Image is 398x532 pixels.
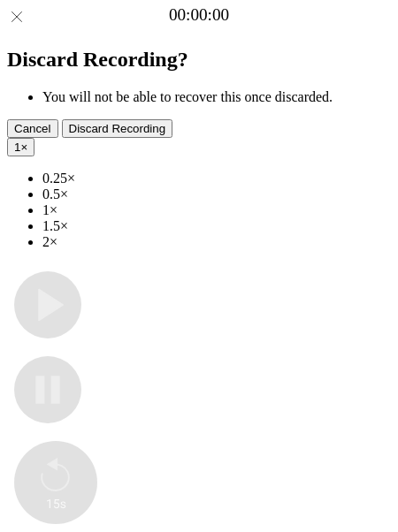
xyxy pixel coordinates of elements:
li: 0.25× [42,171,391,186]
button: Cancel [7,119,58,138]
button: Discard Recording [62,119,173,138]
li: 1.5× [42,218,391,234]
li: 0.5× [42,186,391,202]
li: 1× [42,202,391,218]
span: 1 [14,141,20,154]
li: You will not be able to recover this once discarded. [42,89,391,105]
button: 1× [7,138,34,156]
li: 2× [42,234,391,250]
h2: Discard Recording? [7,48,391,72]
a: 00:00:00 [169,5,229,25]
